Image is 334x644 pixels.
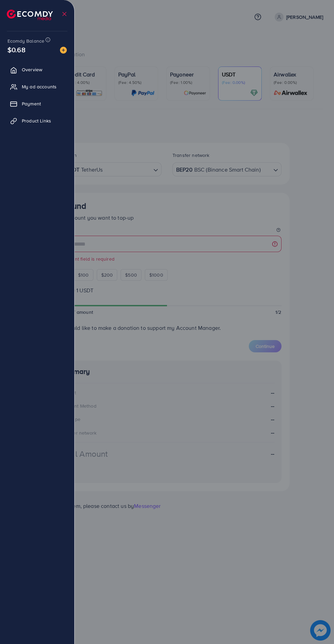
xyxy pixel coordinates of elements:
span: Ecomdy Balance [7,38,44,44]
span: $0.68 [7,45,26,55]
a: Product Links [5,114,69,128]
img: image [60,47,67,54]
img: logo [7,10,53,20]
a: Overview [5,63,69,76]
a: My ad accounts [5,80,69,93]
span: Overview [22,66,42,73]
span: Product Links [22,117,51,124]
span: Payment [22,100,41,107]
a: Payment [5,97,69,111]
span: My ad accounts [22,83,57,90]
